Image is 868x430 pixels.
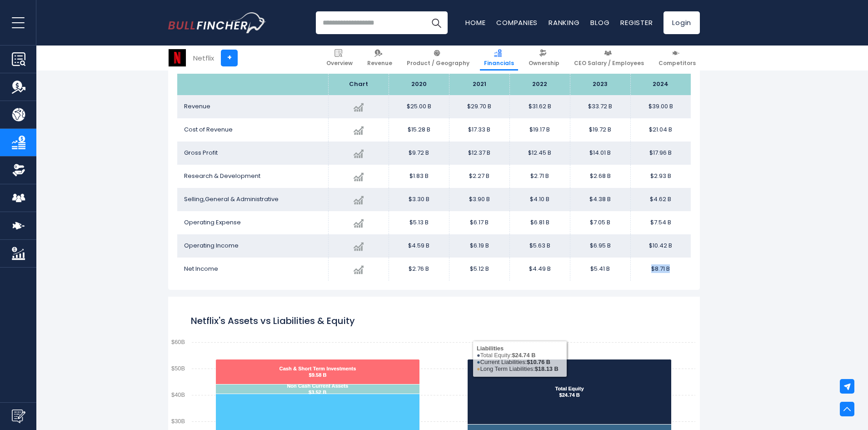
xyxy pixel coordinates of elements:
td: $4.10 B [509,188,570,211]
td: $6.81 B [509,211,570,234]
td: $5.63 B [509,234,570,258]
td: $5.12 B [449,258,509,281]
a: Product / Geography [403,46,474,71]
th: Chart [328,74,389,95]
td: $33.72 B [570,95,630,118]
td: $4.59 B [389,234,449,258]
span: Gross Profit [184,148,218,157]
td: $2.93 B [630,165,691,188]
td: $14.01 B [570,142,630,165]
td: $2.27 B [449,165,509,188]
td: $3.90 B [449,188,509,211]
td: $3.30 B [389,188,449,211]
a: Register [620,18,653,27]
td: $12.37 B [449,142,509,165]
span: Revenue [367,60,392,67]
td: $2.68 B [570,165,630,188]
span: CEO Salary / Employees [574,60,644,67]
a: Companies [496,18,538,27]
td: $25.00 B [389,95,449,118]
text: $60B [171,339,185,345]
a: Ranking [549,18,579,27]
span: Financials [484,60,514,67]
td: $6.95 B [570,234,630,258]
span: Research & Development [184,172,260,180]
span: Competitors [658,60,696,67]
td: $8.71 B [630,258,691,281]
td: $1.83 B [389,165,449,188]
span: Overview [326,60,353,67]
div: Netflix [193,53,214,63]
td: $5.13 B [389,211,449,234]
span: Cost of Revenue [184,125,233,134]
button: Search [425,11,448,34]
a: Financials [480,46,518,71]
span: Selling,General & Administrative [184,195,279,203]
td: $9.72 B [389,142,449,165]
text: Non Cash Current Assets $3.52 B [287,383,348,395]
td: $7.05 B [570,211,630,234]
text: $30B [171,418,185,425]
a: CEO Salary / Employees [570,46,648,71]
img: NFLX logo [169,49,186,66]
a: Ownership [524,46,564,71]
text: $50B [171,365,185,372]
td: $10.42 B [630,234,691,258]
a: + [221,50,238,66]
td: $39.00 B [630,95,691,118]
th: 2022 [509,74,570,95]
th: 2020 [389,74,449,95]
th: 2024 [630,74,691,95]
td: $6.17 B [449,211,509,234]
a: Blog [590,18,609,27]
tspan: Netflix's Assets vs Liabilities & Equity [191,314,355,327]
a: Competitors [654,46,700,71]
td: $29.70 B [449,95,509,118]
th: 2021 [449,74,509,95]
td: $4.38 B [570,188,630,211]
td: $7.54 B [630,211,691,234]
text: $40B [171,391,185,398]
th: 2023 [570,74,630,95]
td: $17.96 B [630,142,691,165]
a: Go to homepage [168,12,266,33]
span: Net Income [184,264,218,273]
text: Cash & Short Term Investments $9.58 B [279,366,356,378]
a: Revenue [363,46,396,71]
a: Login [663,11,700,34]
td: $21.04 B [630,118,691,142]
td: $4.62 B [630,188,691,211]
td: $2.71 B [509,165,570,188]
span: Product / Geography [407,60,469,67]
td: $15.28 B [389,118,449,142]
td: $4.49 B [509,258,570,281]
img: Ownership [12,163,25,177]
td: $12.45 B [509,142,570,165]
td: $17.33 B [449,118,509,142]
a: Home [465,18,485,27]
td: $5.41 B [570,258,630,281]
text: Total Equity $24.74 B [555,386,584,398]
span: Ownership [529,60,559,67]
td: $6.19 B [449,234,509,258]
td: $2.76 B [389,258,449,281]
img: Bullfincher logo [168,12,266,33]
td: $31.62 B [509,95,570,118]
span: Operating Income [184,241,239,250]
a: Overview [322,46,357,71]
td: $19.17 B [509,118,570,142]
td: $19.72 B [570,118,630,142]
span: Revenue [184,102,210,111]
span: Operating Expense [184,218,241,227]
